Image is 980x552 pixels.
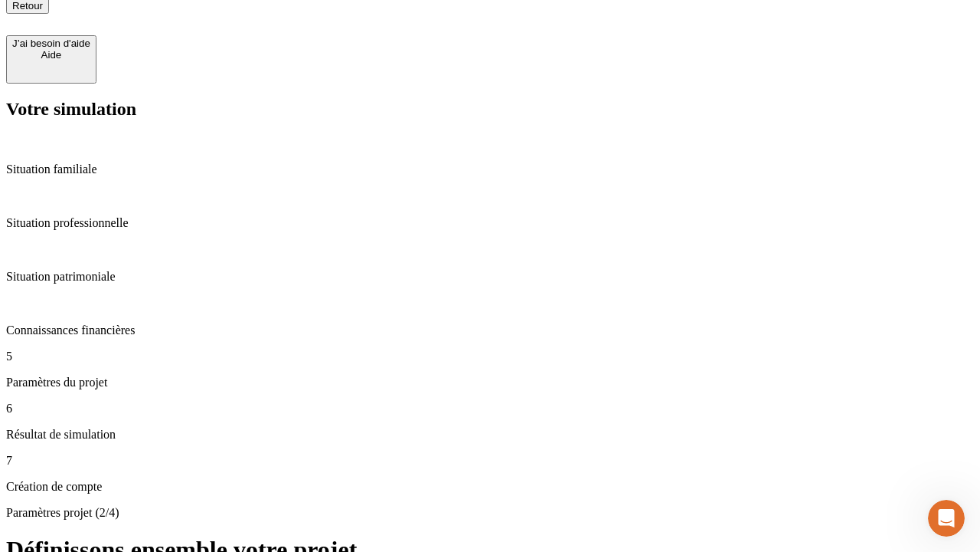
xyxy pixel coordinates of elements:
[6,376,974,389] p: Paramètres du projet
[928,500,965,537] iframe: Intercom live chat
[6,324,974,337] p: Connaissances financières
[6,216,974,230] p: Situation professionnelle
[6,270,974,284] p: Situation patrimoniale
[6,402,974,416] p: 6
[6,99,974,120] h2: Votre simulation
[12,38,90,49] div: J’ai besoin d'aide
[12,49,90,61] div: Aide
[6,506,974,520] p: Paramètres projet (2/4)
[6,480,974,494] p: Création de compte
[6,428,974,442] p: Résultat de simulation
[6,163,974,176] p: Situation familiale
[6,454,974,468] p: 7
[6,35,96,84] button: J’ai besoin d'aideAide
[6,350,974,363] p: 5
